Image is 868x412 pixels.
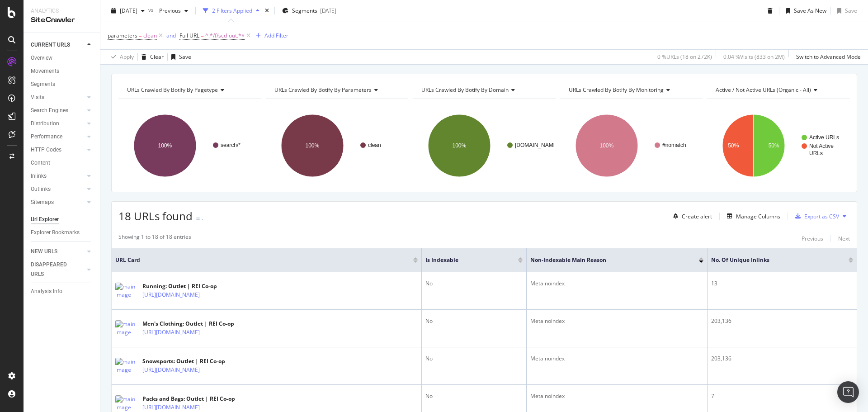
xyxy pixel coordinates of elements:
div: Open Intercom Messenger [837,381,859,403]
img: main image [115,283,138,299]
span: URL Card [115,256,411,264]
span: vs [148,6,156,14]
a: CURRENT URLS [31,40,85,50]
div: SiteCrawler [31,15,93,25]
text: 100% [599,142,613,149]
a: Movements [31,66,94,76]
span: 18 URLs found [118,208,193,223]
div: Search Engines [31,106,68,115]
text: 100% [305,142,319,149]
text: [DOMAIN_NAME][URL] [515,142,572,148]
button: Switch to Advanced Mode [793,50,861,64]
div: Segments [31,80,55,89]
img: main image [115,395,138,412]
div: Save [179,53,191,61]
div: Inlinks [31,171,47,181]
div: times [263,6,271,15]
div: Sitemaps [31,198,54,207]
svg: A chart. [707,106,849,185]
svg: A chart. [413,106,554,185]
span: parameters [108,32,137,39]
h4: URLs Crawled By Botify By pagetype [125,83,253,97]
text: Not Active [809,143,834,149]
span: 2025 Oct. 2nd [120,7,137,14]
span: URLs Crawled By Botify By domain [421,86,509,94]
div: Outlinks [31,185,51,194]
button: Previous [802,233,823,244]
a: Sitemaps [31,198,85,207]
text: 100% [453,142,467,149]
span: clean [143,29,157,42]
div: 7 [711,392,853,400]
div: Switch to Advanced Mode [796,53,861,61]
img: main image [115,320,138,336]
button: Add Filter [252,30,288,41]
div: Previous [802,235,823,242]
a: [URL][DOMAIN_NAME] [142,365,200,374]
div: HTTP Codes [31,145,61,155]
div: - [202,215,203,223]
svg: A chart. [118,106,260,185]
div: No [425,355,523,363]
svg: A chart. [560,106,702,185]
button: Save [168,50,191,64]
a: DISAPPEARED URLS [31,260,85,279]
button: Previous [156,4,192,18]
div: Meta noindex [530,317,704,325]
button: Next [838,233,850,244]
div: Create alert [682,213,712,220]
img: Equal [196,218,200,220]
a: [URL][DOMAIN_NAME] [142,403,200,412]
span: Active / Not Active URLs (organic - all) [716,86,811,94]
div: Add Filter [264,32,288,39]
div: Meta noindex [530,392,704,400]
div: Meta noindex [530,355,704,363]
button: Segments[DATE] [278,4,340,18]
a: Segments [31,80,94,89]
div: Analytics [31,7,93,15]
div: Manage Columns [736,213,780,220]
div: Performance [31,132,62,142]
button: [DATE] [108,4,148,18]
div: Save As New [794,7,826,14]
button: and [166,31,176,40]
span: Is Indexable [425,256,505,264]
text: 100% [158,142,172,149]
div: 13 [711,279,853,288]
text: URLs [809,150,823,156]
div: [DATE] [320,7,336,14]
div: Content [31,158,50,168]
span: URLs Crawled By Botify By pagetype [127,86,218,94]
div: Clear [150,53,164,61]
a: Search Engines [31,106,85,115]
a: Content [31,158,94,168]
a: Overview [31,53,94,63]
a: Explorer Bookmarks [31,228,94,237]
div: Packs and Bags: Outlet | REI Co-op [142,395,239,403]
button: 2 Filters Applied [199,4,263,18]
a: Outlinks [31,185,85,194]
div: Men's Clothing: Outlet | REI Co-op [142,320,239,328]
button: Apply [108,50,134,64]
text: 50% [728,142,739,149]
div: NEW URLS [31,247,57,256]
span: URLs Crawled By Botify By parameters [274,86,372,94]
a: [URL][DOMAIN_NAME] [142,290,200,299]
div: Export as CSV [804,213,839,220]
button: Clear [138,50,164,64]
button: Save [834,4,857,18]
div: Apply [120,53,134,61]
div: Movements [31,66,59,76]
div: A chart. [266,106,407,185]
div: Save [845,7,857,14]
a: Analysis Info [31,287,94,296]
img: main image [115,358,138,374]
span: = [139,32,142,39]
div: Snowsports: Outlet | REI Co-op [142,357,239,365]
div: 0.04 % Visits ( 833 on 2M ) [723,53,785,61]
a: Distribution [31,119,85,128]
